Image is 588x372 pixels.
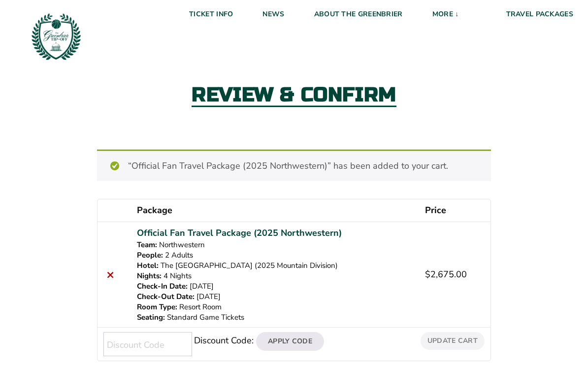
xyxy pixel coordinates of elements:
dt: Nights: [137,271,162,281]
p: Northwestern [137,240,413,250]
img: Greenbrier Tip-Off [30,10,83,63]
label: Discount Code: [194,335,254,346]
span: $ [425,268,430,280]
p: Standard Game Tickets [137,312,413,323]
th: Price [419,199,490,222]
dt: Room Type: [137,302,177,312]
dt: Check-Out Date: [137,292,195,302]
h2: Review & Confirm [192,85,396,107]
button: Update cart [421,332,485,349]
p: The [GEOGRAPHIC_DATA] (2025 Mountain Division) [137,260,413,271]
bdi: 2,675.00 [425,268,467,280]
p: 4 Nights [137,271,413,281]
a: Official Fan Travel Package (2025 Northwestern) [137,226,342,240]
dt: Hotel: [137,260,159,271]
input: Discount Code [103,332,192,356]
div: “Official Fan Travel Package (2025 Northwestern)” has been added to your cart. [97,149,491,181]
button: Apply Code [256,332,324,351]
dt: People: [137,250,163,260]
dt: Seating: [137,312,165,323]
dt: Team: [137,240,157,250]
p: [DATE] [137,281,413,292]
p: [DATE] [137,292,413,302]
p: Resort Room [137,302,413,312]
th: Package [131,199,419,222]
a: Remove this item [103,268,117,281]
dt: Check-In Date: [137,281,188,292]
p: 2 Adults [137,250,413,260]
